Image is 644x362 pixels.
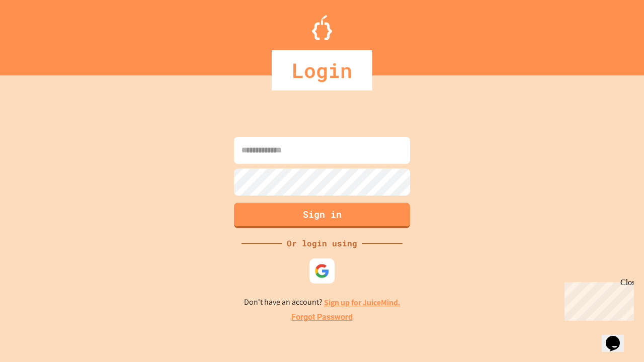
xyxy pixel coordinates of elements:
div: Or login using [282,237,362,249]
div: Chat with us now!Close [4,4,69,64]
img: Logo.svg [312,15,332,40]
a: Sign up for JuiceMind. [324,297,400,308]
img: google-icon.svg [314,263,330,279]
iframe: chat widget [602,322,634,352]
a: Forgot Password [291,311,353,323]
div: Login [272,50,372,90]
iframe: chat widget [560,278,634,321]
p: Don't have an account? [244,296,400,309]
button: Sign in [234,203,410,228]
